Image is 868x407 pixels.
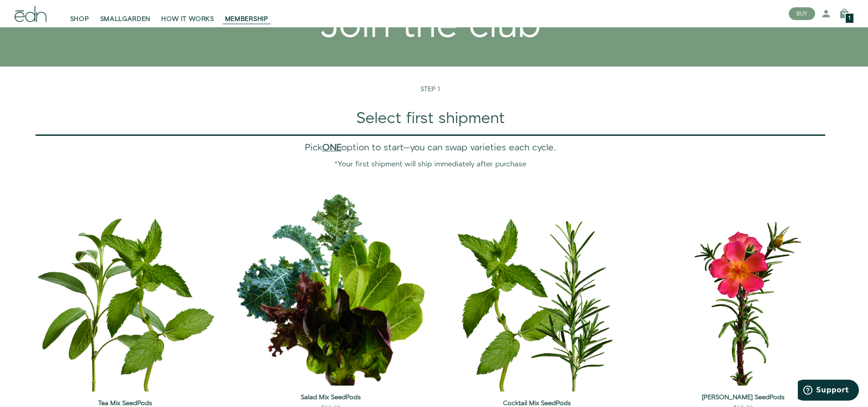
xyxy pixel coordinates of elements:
a: [PERSON_NAME] SeedPods [647,393,839,402]
a: SMALLGARDEN [95,4,156,24]
h4: *Your first shipment will ship immediately after purchase [15,160,846,169]
span: 1 [848,16,851,21]
b: ONE [322,141,341,154]
div: STEP 1 [15,85,846,176]
span: MEMBERSHIP [225,15,268,24]
span: HOW IT WORKS [161,15,214,24]
span: SHOP [70,15,89,24]
h1: Select first shipment [15,110,846,127]
button: BUY [789,7,815,20]
a: MEMBERSHIP [220,4,274,24]
h3: Pick option to start—you can swap varieties each cycle. [15,143,846,153]
span: SMALLGARDEN [100,15,151,24]
img: Salad Mix SeedPods [235,194,426,386]
iframe: Opens a widget where you can find more information [798,380,859,402]
img: Moss Rose SeedPods [647,194,839,386]
a: SHOP [65,4,95,24]
img: Tea Mix SeedPods [29,194,221,392]
a: HOW IT WORKS [156,4,219,24]
img: Cocktail Mix SeedPods [442,194,633,392]
a: Salad Mix SeedPods [235,393,426,402]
